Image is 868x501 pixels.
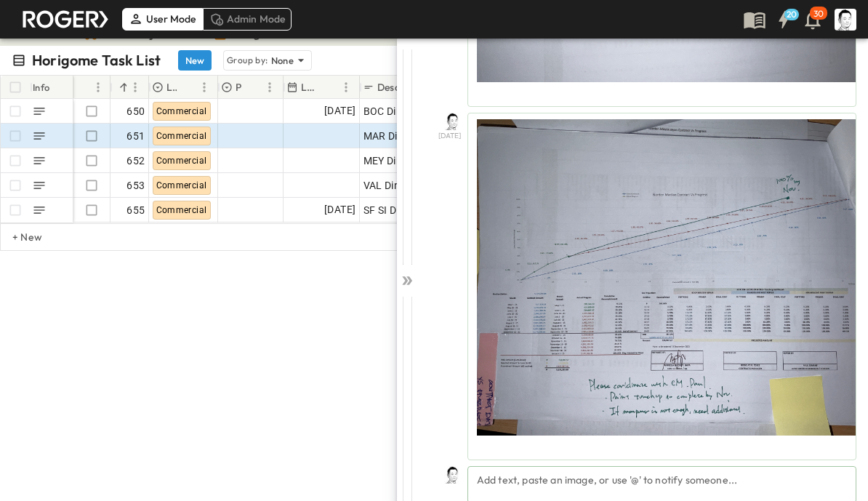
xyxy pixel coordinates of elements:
[271,53,294,68] p: None
[89,79,107,96] button: Menu
[178,50,212,71] button: New
[156,106,207,116] span: Commercial
[122,8,203,30] div: User Mode
[79,79,95,95] button: Sort
[126,129,145,143] span: 651
[156,180,207,191] span: Commercial
[30,76,73,99] div: Info
[156,205,207,215] span: Commercial
[126,104,145,119] span: 650
[236,80,242,95] p: Priority
[363,153,453,168] span: MEY Direct Norden
[337,79,355,96] button: Menu
[245,79,261,95] button: Sort
[126,178,145,193] span: 653
[363,178,451,193] span: VAL Direct Norden
[126,203,145,217] span: 655
[203,8,292,30] div: Admin Mode
[12,230,21,244] p: + New
[227,53,268,68] p: Group by:
[835,9,856,31] img: Profile Picture
[444,113,462,130] img: Profile Picture
[126,153,145,168] span: 652
[156,156,207,166] span: Commercial
[116,79,132,95] button: Sort
[363,203,456,217] span: SF SI Direct Norden
[126,79,144,96] button: Menu
[166,80,177,95] p: Log
[813,8,824,20] p: 30
[156,131,207,141] span: Commercial
[32,50,161,71] p: Horigome Task List
[33,67,50,108] div: Info
[261,79,278,96] button: Menu
[324,103,355,119] span: [DATE]
[787,9,797,20] h6: 20
[301,80,318,95] p: Last Email Date
[196,79,213,96] button: Menu
[324,201,355,218] span: [DATE]
[438,130,462,143] span: [DATE]
[363,129,454,143] span: MAR Direct Norden
[180,79,196,95] button: Sort
[363,104,453,119] span: BOC Direct Norden
[444,466,462,484] img: Profile Picture
[377,80,430,95] p: Description
[321,79,337,95] button: Sort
